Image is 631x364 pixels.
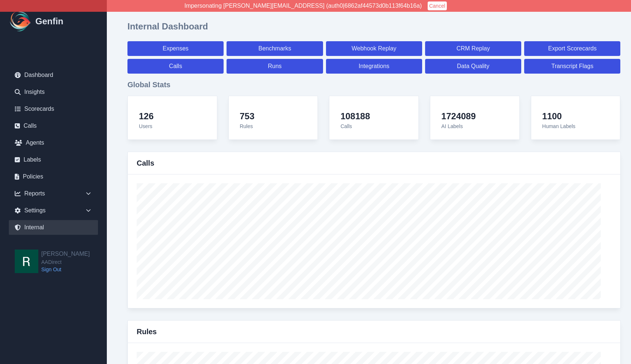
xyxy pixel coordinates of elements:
[441,111,476,122] h4: 1724089
[137,326,157,337] h3: Rules
[9,68,98,82] a: Dashboard
[9,119,98,133] a: Calls
[127,41,224,56] a: Expenses
[240,111,255,122] h4: 753
[524,59,620,74] a: Transcript Flags
[340,111,370,122] h4: 108188
[41,250,90,258] h2: [PERSON_NAME]
[9,10,32,33] img: Logo
[524,41,620,56] a: Export Scorecards
[326,41,422,56] a: Webhook Replay
[425,41,521,56] a: CRM Replay
[139,123,153,129] span: Users
[127,21,208,32] h1: Internal Dashboard
[542,123,575,129] span: Human Labels
[41,258,90,266] span: AADirect
[9,102,98,116] a: Scorecards
[127,59,224,74] a: Calls
[35,15,63,27] h1: Genfin
[9,152,98,167] a: Labels
[137,158,154,168] h3: Calls
[326,59,422,74] a: Integrations
[425,59,521,74] a: Data Quality
[139,111,154,122] h4: 126
[41,266,90,273] a: Sign Out
[441,123,463,129] span: AI Labels
[15,250,38,273] img: Rob Kwok
[9,203,98,218] div: Settings
[227,59,323,74] a: Runs
[9,220,98,235] a: Internal
[9,186,98,201] div: Reports
[240,123,253,129] span: Rules
[9,135,98,150] a: Agents
[127,79,621,90] h3: Global Stats
[9,169,98,184] a: Policies
[340,123,352,129] span: Calls
[227,41,323,56] a: Benchmarks
[428,1,447,10] button: Cancel
[9,85,98,99] a: Insights
[542,111,575,122] h4: 1100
